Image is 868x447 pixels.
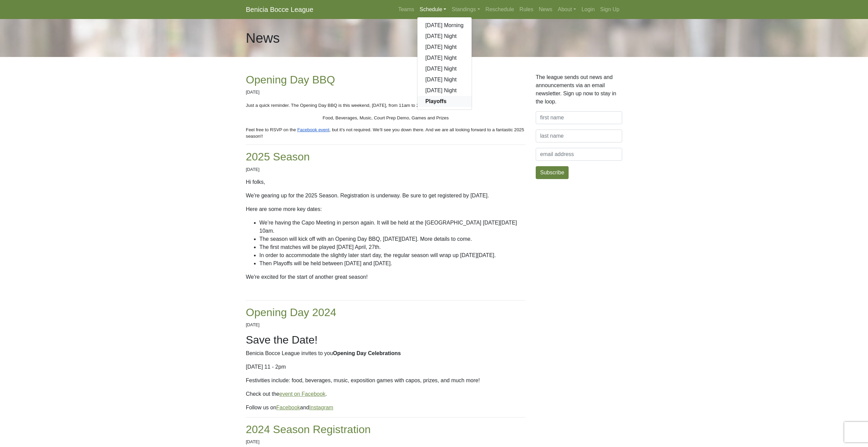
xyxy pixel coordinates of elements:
a: [DATE] Night [417,31,472,42]
a: About [555,3,579,16]
a: Opening Day BBQ [246,74,335,86]
p: Festivities include: food, beverages, music, exposition games with capos, prizes, and much more! [246,376,526,385]
h1: News [246,30,280,46]
a: 2024 Season Registration [246,423,371,435]
span: Feel free to RSVP on the [246,127,296,132]
li: The first matches will be played [DATE] April, 27th. [259,243,526,251]
p: Hi folks, [246,178,526,186]
p: We're gearing up for the 2025 Season. Registration is underway. Be sure to get registered by [DATE]. [246,192,526,200]
a: Teams [395,3,417,16]
a: Schedule [417,3,449,16]
div: Schedule [417,17,472,110]
a: Playoffs [417,96,472,107]
li: Then Playoffs will be held between [DATE] and [DATE]. [259,259,526,268]
li: In order to accommodate the slightly later start day, the regular season will wrap up [DATE][DATE]. [259,251,526,259]
p: Here are some more key dates: [246,205,526,213]
li: The season will kick off with an Opening Day BBQ, [DATE][DATE]. More details to come. [259,235,526,243]
a: [DATE] Night [417,42,472,53]
span: Facebook event [297,127,330,132]
a: Standings [449,3,482,16]
a: Sign Up [597,3,622,16]
h2: Save the Date! [246,333,526,346]
p: Follow us on and [246,404,526,412]
a: Rules [517,3,536,16]
span: Just a quick reminder. The Opening Day BBQ is this weekend, [DATE], from 11am to 2pm. Festivities... [246,103,465,108]
a: Login [579,3,597,16]
a: 2025 Season [246,151,310,163]
b: Opening Day Celebrations [333,350,401,356]
a: [DATE] Night [417,53,472,63]
a: [DATE] Night [417,63,472,74]
p: We're excited for the start of another great season! [246,273,526,281]
p: The league sends out news and announcements via an email newsletter. Sign up now to stay in the l... [536,73,622,106]
button: Subscribe [536,166,569,179]
a: Facebook [276,405,300,410]
a: [DATE] Night [417,85,472,96]
input: email [536,148,622,161]
input: last name [536,130,622,142]
a: event on Facebook [279,391,325,397]
p: [DATE] [246,322,526,328]
strong: Playoffs [426,98,447,104]
span: , but it’s not required. We’ll see you down there. And we are all looking forward to a fantastic ... [246,127,526,139]
p: Check out the . [246,390,526,398]
a: [DATE] Night [417,74,472,85]
p: [DATE] [246,89,526,95]
p: Benicia Bocce League invites to you [246,349,526,357]
span: Food, Beverages, Music, Court Prep Demo, Games and Prizes [323,115,449,120]
a: Benicia Bocce League [246,3,313,16]
a: Reschedule [483,3,517,16]
input: first name [536,111,622,124]
a: Instagram [309,405,333,410]
a: Opening Day 2024 [246,306,336,318]
p: [DATE] [246,166,526,173]
p: [DATE] [246,439,526,445]
a: [DATE] Morning [417,20,472,31]
a: Facebook event [296,127,330,132]
li: We’re having the Capo Meeting in person again. It will be held at the [GEOGRAPHIC_DATA] [DATE][DA... [259,219,526,235]
a: News [536,3,555,16]
p: [DATE] 11 - 2pm [246,363,526,371]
